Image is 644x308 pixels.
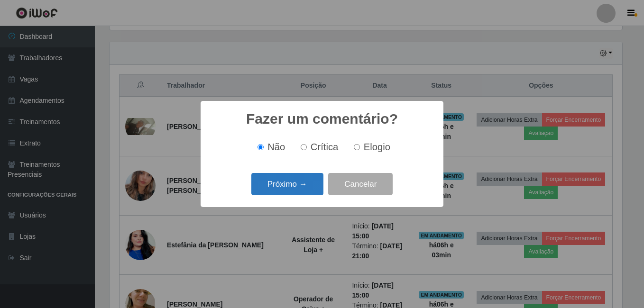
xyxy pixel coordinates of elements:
span: Crítica [311,142,339,152]
input: Crítica [301,144,307,150]
span: Não [267,142,285,152]
input: Elogio [354,144,360,150]
h2: Fazer um comentário? [246,110,398,127]
span: Elogio [364,142,390,152]
input: Não [258,144,264,150]
button: Próximo → [251,173,323,195]
button: Cancelar [328,173,393,195]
